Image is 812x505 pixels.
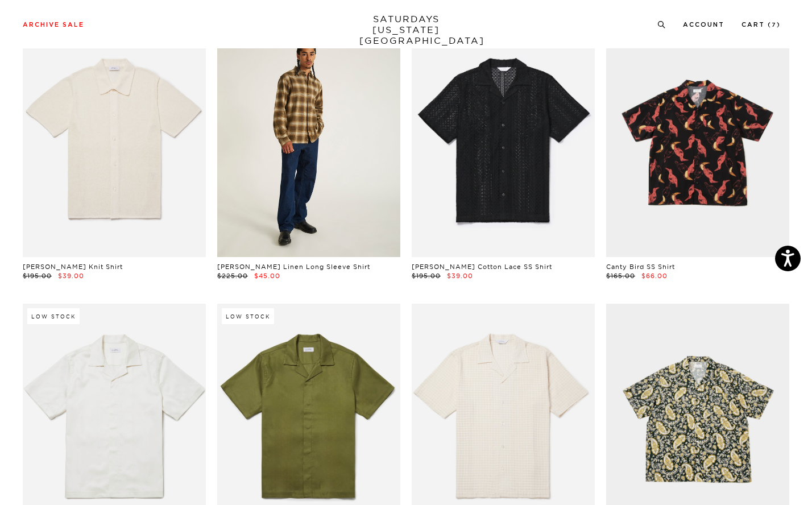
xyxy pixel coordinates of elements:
a: [PERSON_NAME] Cotton Lace SS Shirt [412,263,552,271]
a: Archive Sale [23,22,84,28]
span: $39.00 [58,272,84,280]
span: $45.00 [254,272,280,280]
a: SATURDAYS[US_STATE][GEOGRAPHIC_DATA] [359,14,453,46]
a: Cart (7) [741,22,781,28]
span: $66.00 [641,272,668,280]
a: Account [683,22,724,28]
small: 7 [772,23,777,28]
span: $39.00 [447,272,473,280]
div: Low Stock [27,308,80,324]
a: Canty Bird SS Shirt [606,263,675,271]
a: [PERSON_NAME] Linen Long Sleeve Shirt [217,263,370,271]
span: $165.00 [606,272,635,280]
div: Low Stock [222,308,274,324]
span: $195.00 [412,272,441,280]
a: [PERSON_NAME] Knit Shirt [23,263,123,271]
span: $195.00 [23,272,52,280]
span: $225.00 [217,272,248,280]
